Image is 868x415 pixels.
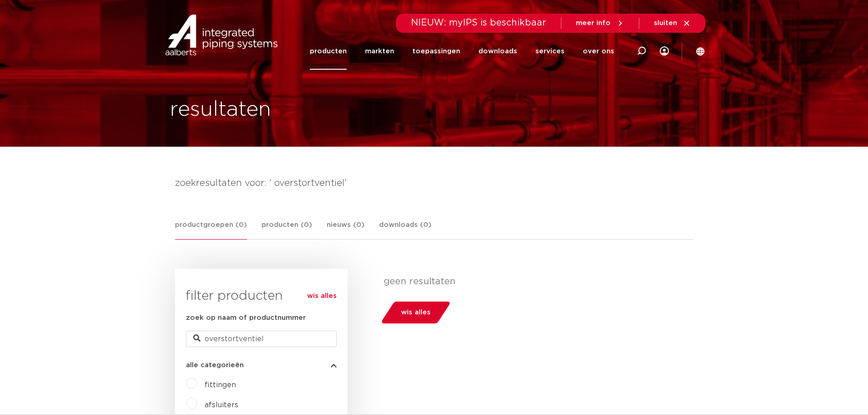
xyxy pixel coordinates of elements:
span: meer info [576,20,611,26]
a: wis alles [307,291,337,302]
nav: Menu [310,33,614,70]
a: downloads [478,33,517,70]
a: markten [365,33,394,70]
input: zoeken [186,331,337,347]
span: alle categorieën [186,362,244,369]
a: nieuws (0) [327,220,365,239]
a: producten (0) [262,220,312,239]
a: producten [310,33,347,70]
label: zoek op naam of productnummer [186,313,306,323]
a: over ons [583,33,614,70]
h3: filter producten [186,287,337,305]
a: afsluiters [205,401,238,409]
a: services [535,33,565,70]
a: sluiten [654,19,691,27]
span: wis alles [401,305,431,320]
a: fittingen [205,381,236,389]
button: alle categorieën [186,362,337,369]
a: toepassingen [412,33,460,70]
a: meer info [576,19,624,27]
h4: zoekresultaten voor: ' overstortventiel' [175,176,693,190]
a: downloads (0) [379,220,431,239]
p: geen resultaten [384,276,687,287]
span: NIEUW: myIPS is beschikbaar [411,18,546,27]
div: my IPS [660,33,669,70]
a: productgroepen (0) [175,220,247,240]
span: sluiten [654,20,677,26]
h1: resultaten [170,95,271,124]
